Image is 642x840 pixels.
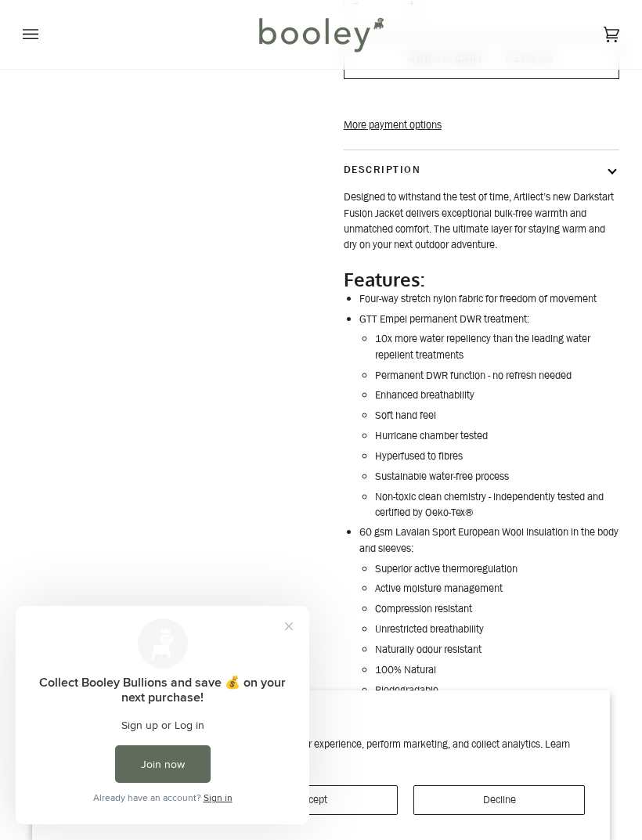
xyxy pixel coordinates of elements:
[359,291,619,307] li: Four-way stretch nylon fabric for freedom of movement
[57,737,585,765] p: We use cookies and other technologies to personalize your experience, perform marketing, and coll...
[344,189,619,254] p: Designed to withstand the test of time, Artilect’s new Darkstart Fusion Jacket delivers exception...
[375,683,619,698] li: Biodegradable
[227,785,399,815] button: Accept
[359,525,619,557] li: 60 gsm Lavalan Sport European Wool insulation in the body and sleeves:
[375,489,619,521] li: Non-toxic clean chemistry - independently tested and certified by Oeko-Tex®
[375,408,619,424] li: Soft hand feel
[375,428,619,444] li: Hurricane chamber tested
[344,117,619,133] a: More payment options
[57,716,585,731] h2: We value your privacy
[375,368,619,384] li: Permanent DWR function - no refresh needed
[375,662,619,678] li: 100% Natural
[375,331,619,363] li: 10x more water repellency than the leading water repellent treatments
[344,150,619,190] button: Description
[413,785,585,815] button: Decline
[375,469,619,485] li: Sustainable water-free process
[375,449,619,464] li: Hyperfused to fibres
[375,581,619,597] li: Active moisture management
[252,12,389,57] img: Booley
[359,312,619,327] li: GTT Empel permanent DWR treatment:
[375,622,619,637] li: Unrestricted breathability
[375,601,619,617] li: Compression resistant
[16,606,309,824] iframe: Loyalty program pop-up with offers and actions
[375,388,619,403] li: Enhanced breathability
[375,642,619,658] li: Naturally odour resistant
[344,268,619,291] h2: Features:
[375,561,619,577] li: Superior active thermoregulation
